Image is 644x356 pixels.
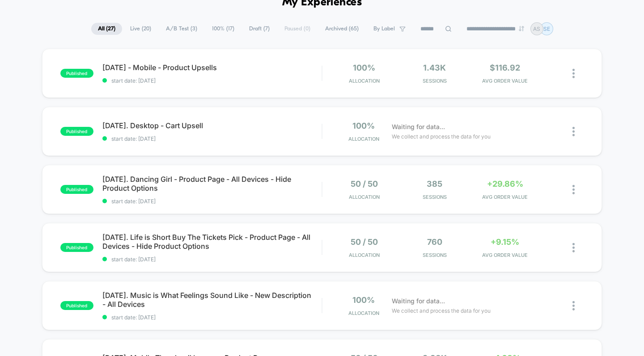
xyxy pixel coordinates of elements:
[60,185,93,194] span: published
[348,310,379,316] span: Allocation
[349,194,380,200] span: Allocation
[352,121,375,130] span: 100%
[351,179,378,188] span: 50 / 50
[102,198,322,205] span: start date: [DATE]
[392,296,445,306] span: Waiting for data...
[491,237,519,247] span: +9.15%
[91,23,122,35] span: All ( 27 )
[402,252,467,258] span: Sessions
[349,78,380,84] span: Allocation
[60,301,93,310] span: published
[60,69,93,78] span: published
[572,243,575,252] img: close
[572,127,575,136] img: close
[242,23,276,35] span: Draft ( 7 )
[102,135,322,142] span: start date: [DATE]
[392,122,445,132] span: Waiting for data...
[490,63,520,72] span: $116.92
[102,175,322,193] span: [DATE]. Dancing Girl - Product Page - All Devices - Hide Product Options
[102,77,322,84] span: start date: [DATE]
[60,243,93,252] span: published
[487,179,523,188] span: +29.86%
[351,237,378,247] span: 50 / 50
[572,185,575,194] img: close
[102,256,322,263] span: start date: [DATE]
[392,306,491,315] span: We collect and process the data for you
[402,78,467,84] span: Sessions
[352,295,375,305] span: 100%
[543,25,550,32] p: SE
[472,194,538,200] span: AVG ORDER VALUE
[427,237,442,247] span: 760
[392,132,491,141] span: We collect and process the data for you
[318,23,365,35] span: Archived ( 65 )
[472,78,538,84] span: AVG ORDER VALUE
[402,194,467,200] span: Sessions
[102,63,322,72] span: [DATE] - Mobile - Product Upsells
[349,252,380,258] span: Allocation
[353,63,375,72] span: 100%
[102,233,322,251] span: [DATE]. Life is Short Buy The Tickets Pick - Product Page - All Devices - Hide Product Options
[572,69,575,78] img: close
[472,252,538,258] span: AVG ORDER VALUE
[102,291,322,309] span: [DATE]. Music is What Feelings Sound Like - New Description - All Devices
[205,23,241,35] span: 100% ( 17 )
[159,23,204,35] span: A/B Test ( 3 )
[102,314,322,321] span: start date: [DATE]
[519,26,524,31] img: end
[572,301,575,310] img: close
[423,63,446,72] span: 1.43k
[102,121,322,130] span: [DATE]. Desktop - Cart Upsell
[533,25,540,32] p: AS
[123,23,158,35] span: Live ( 20 )
[427,179,442,188] span: 385
[348,136,379,142] span: Allocation
[60,127,93,136] span: published
[373,25,395,32] span: By Label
